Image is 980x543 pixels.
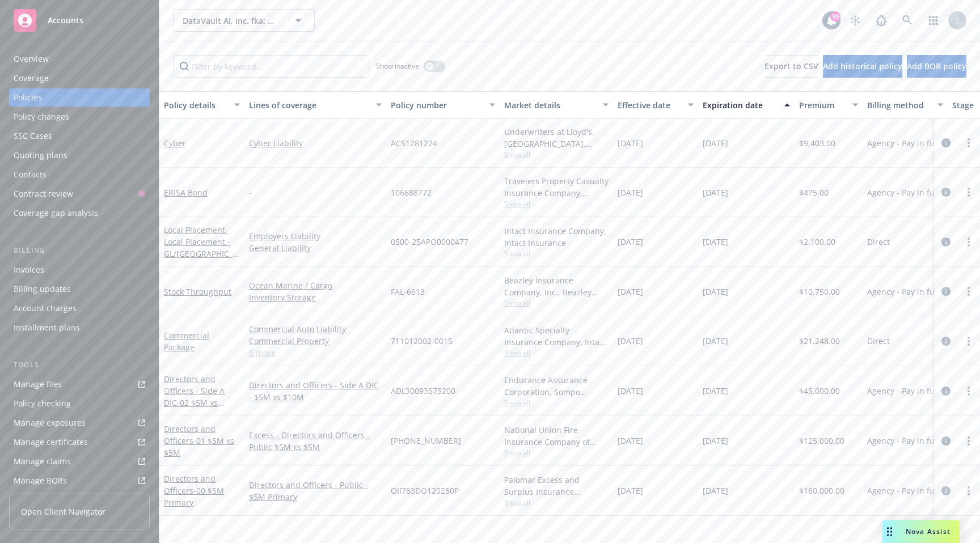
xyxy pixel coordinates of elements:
[9,394,150,413] a: Policy checking
[391,186,432,198] span: 106688772
[14,166,47,184] div: Contacts
[391,137,437,149] span: ACS1281224
[9,5,150,36] a: Accounts
[799,385,840,397] span: $45,000.00
[703,286,728,298] span: [DATE]
[504,374,609,398] div: Endurance Assurance Corporation, Sompo International
[962,384,975,398] a: more
[386,91,500,118] button: Policy number
[764,55,818,78] button: Export to CSV
[799,335,840,347] span: $21,248.00
[173,55,369,78] input: Filter by keyword...
[9,88,150,107] a: Policies
[391,485,459,497] span: OII763DO120250P
[703,99,778,111] div: Expiration date
[939,235,953,249] a: circleInformation
[867,99,931,111] div: Billing method
[9,319,150,337] a: Installment plans
[9,185,150,203] a: Contract review
[164,435,234,458] span: - 01 $5M xs $5M
[376,61,419,71] span: Show inactive
[14,280,71,298] div: Billing updates
[164,330,209,353] a: Commercial Package
[504,126,609,150] div: Underwriters at Lloyd's, [GEOGRAPHIC_DATA], [PERSON_NAME] of London, CRC Group
[391,385,455,397] span: ADL30093575200
[962,235,975,249] a: more
[703,335,728,347] span: [DATE]
[164,473,224,508] a: Directors and Officers
[14,69,49,87] div: Coverage
[9,299,150,317] a: Account charges
[764,61,818,71] span: Export to CSV
[939,384,953,398] a: circleInformation
[9,261,150,279] a: Invoices
[249,335,382,347] a: Commercial Property
[962,285,975,298] a: more
[504,474,609,498] div: Palomar Excess and Surplus Insurance Company, Palomar, CRC Group
[14,394,71,413] div: Policy checking
[867,137,939,149] span: Agency - Pay in full
[907,61,966,71] span: Add BOR policy
[882,520,897,543] div: Drag to move
[504,324,609,348] div: Atlantic Specialty Insurance Company, Intact Insurance
[14,127,52,145] div: SSC Cases
[249,429,382,453] a: Excess - Directors and Officers - Public $5M xs $5M
[504,274,609,298] div: Beazley Insurance Company, Inc., Beazley Group, Falvey Cargo
[504,199,609,209] span: Show all
[9,69,150,87] a: Coverage
[9,108,150,126] a: Policy changes
[703,137,728,149] span: [DATE]
[391,286,425,298] span: FAL-6613
[14,414,86,432] div: Manage exposures
[867,385,939,397] span: Agency - Pay in full
[14,261,44,279] div: Invoices
[504,424,609,448] div: National Union Fire Insurance Company of [GEOGRAPHIC_DATA], [GEOGRAPHIC_DATA], AIG, CRC Group
[504,498,609,507] span: Show all
[164,99,227,111] div: Policy details
[939,484,953,498] a: circleInformation
[164,224,238,271] a: Local Placement
[799,485,844,497] span: $160,000.00
[504,398,609,408] span: Show all
[14,319,80,337] div: Installment plans
[698,91,795,118] button: Expiration date
[9,414,150,432] a: Manage exposures
[391,335,453,347] span: 711012002-0015
[249,137,382,149] a: Cyber Liability
[962,185,975,199] a: more
[249,279,382,291] a: Ocean Marine / Cargo
[844,9,867,32] a: Stop snowing
[939,136,953,150] a: circleInformation
[618,186,643,198] span: [DATE]
[504,99,596,111] div: Market details
[9,50,150,68] a: Overview
[14,433,88,451] div: Manage certificates
[159,91,244,118] button: Policy details
[183,15,281,27] span: DataVault AI, Inc. fka: WISA Technologies, Inc.
[618,485,643,497] span: [DATE]
[823,55,902,78] button: Add historical policy
[618,137,643,149] span: [DATE]
[48,16,83,25] span: Accounts
[504,225,609,249] div: Intact Insurance Company, Intact Insurance
[863,91,948,118] button: Billing method
[164,187,208,198] a: ERISA Bond
[799,236,835,248] span: $2,100.00
[14,452,71,470] div: Manage claims
[504,348,609,358] span: Show all
[14,146,67,164] div: Quoting plans
[799,137,835,149] span: $9,403.00
[9,375,150,393] a: Manage files
[9,472,150,490] a: Manage BORs
[14,472,67,490] div: Manage BORs
[9,146,150,164] a: Quoting plans
[703,435,728,447] span: [DATE]
[823,61,902,71] span: Add historical policy
[164,374,225,420] a: Directors and Officers - Side A DIC
[14,299,77,317] div: Account charges
[867,335,890,347] span: Direct
[867,236,890,248] span: Direct
[870,9,893,32] a: Report a Bug
[9,166,150,184] a: Contacts
[9,452,150,470] a: Manage claims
